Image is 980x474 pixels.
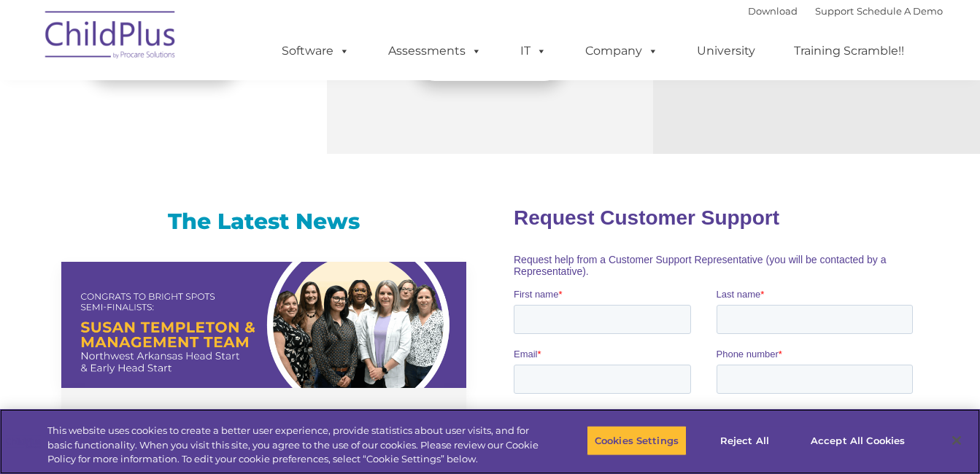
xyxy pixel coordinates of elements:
a: Assessments [374,36,496,66]
a: University [682,36,770,66]
button: Cookies Settings [587,425,687,456]
h3: The Latest News [61,207,466,236]
a: Support [815,5,854,17]
a: Software [267,36,364,66]
img: ChildPlus by Procare Solutions [38,1,184,74]
span: Phone number [203,156,265,167]
div: This website uses cookies to create a better user experience, provide statistics about user visit... [47,424,539,467]
button: Close [941,424,973,456]
font: | [748,5,943,17]
span: Last name [203,96,247,107]
a: Company [571,36,673,66]
button: Reject All [699,425,790,456]
a: Training Scramble!! [779,36,919,66]
a: IT [506,36,561,66]
a: Schedule A Demo [857,5,943,17]
a: Download [748,5,798,17]
button: Accept All Cookies [803,425,913,456]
